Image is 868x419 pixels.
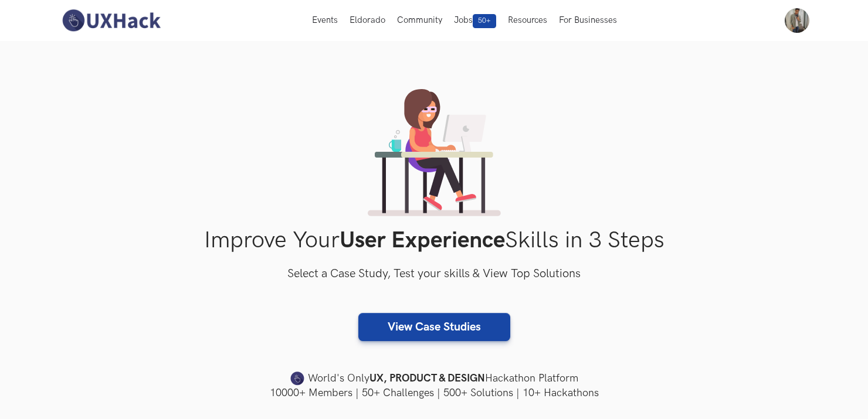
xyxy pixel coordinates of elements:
img: Your profile pic [785,8,809,33]
h1: Improve Your Skills in 3 Steps [59,227,809,254]
strong: UX, PRODUCT & DESIGN [369,370,485,387]
span: 50+ [473,14,496,28]
a: View Case Studies [358,313,510,341]
img: UXHack-logo.png [59,8,163,33]
h3: Select a Case Study, Test your skills & View Top Solutions [59,265,809,284]
strong: User Experience [340,227,505,254]
h4: 10000+ Members | 50+ Challenges | 500+ Solutions | 10+ Hackathons [59,386,809,400]
img: lady working on laptop [368,89,501,216]
h4: World's Only Hackathon Platform [59,370,809,387]
img: uxhack-favicon-image.png [290,371,304,386]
